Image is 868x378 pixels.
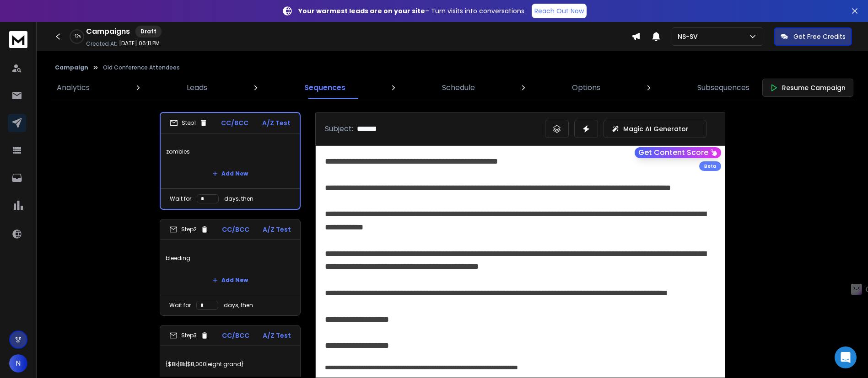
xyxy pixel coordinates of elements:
[166,139,294,165] p: zombies
[222,331,249,340] p: CC/BCC
[762,79,853,97] button: Resume Campaign
[566,77,606,99] a: Options
[86,40,117,48] p: Created At:
[298,6,425,16] strong: Your warmest leads are on your site
[635,147,721,158] button: Get Content Score
[224,302,253,309] p: days, then
[222,225,249,234] p: CC/BCC
[437,77,480,99] a: Schedule
[103,64,180,71] p: Old Conference Attendees
[169,225,209,234] div: Step 2
[774,27,852,46] button: Get Free Credits
[298,6,524,16] p: – Turn visits into conversations
[697,82,749,93] p: Subsequences
[678,32,701,41] p: NS-SV
[532,4,587,18] a: Reach Out Now
[604,120,706,138] button: Magic AI Generator
[205,165,255,183] button: Add New
[623,124,689,133] p: Magic AI Generator
[9,354,27,373] button: N
[534,6,584,16] p: Reach Out Now
[325,123,353,134] p: Subject:
[86,26,130,37] h1: Campaigns
[135,26,162,37] div: Draft
[166,351,295,377] p: {$8k|8k|$8,000|eight grand}
[166,245,295,271] p: bleeding
[224,195,253,202] p: days, then
[73,34,81,39] p: -12 %
[9,31,27,48] img: logo
[442,82,475,93] p: Schedule
[263,225,291,234] p: A/Z Test
[169,331,209,340] div: Step 3
[263,331,291,340] p: A/Z Test
[699,161,721,171] div: Beta
[205,271,255,289] button: Add New
[170,119,208,127] div: Step 1
[57,82,90,93] p: Analytics
[160,112,301,210] li: Step1CC/BCCA/Z TestzombiesAdd NewWait fordays, then
[304,82,345,93] p: Sequences
[299,77,351,99] a: Sequences
[187,82,207,93] p: Leads
[262,118,291,128] p: A/Z Test
[160,219,301,316] li: Step2CC/BCCA/Z TestbleedingAdd NewWait fordays, then
[51,77,95,99] a: Analytics
[572,82,600,93] p: Options
[55,64,88,71] button: Campaign
[119,40,160,47] p: [DATE] 06:11 PM
[169,302,191,309] p: Wait for
[170,195,191,202] p: Wait for
[692,77,755,99] a: Subsequences
[793,32,846,41] p: Get Free Credits
[181,77,213,99] a: Leads
[835,346,857,368] div: Open Intercom Messenger
[221,118,248,128] p: CC/BCC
